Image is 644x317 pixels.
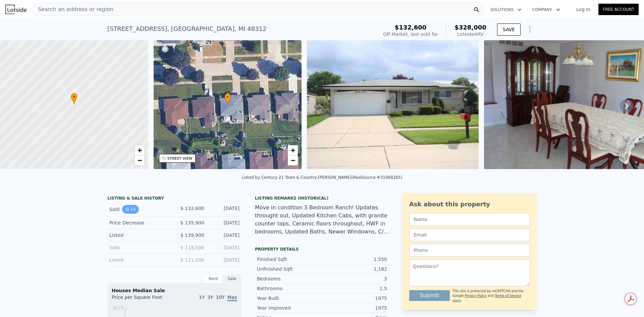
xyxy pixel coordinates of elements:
[112,287,237,294] div: Houses Median Sale
[257,285,322,292] div: Bathrooms
[71,93,77,105] div: •
[322,256,387,263] div: 1,550
[109,244,169,251] div: Sold
[5,5,26,14] img: Lotside
[409,244,530,257] input: Phone
[224,93,231,105] div: •
[180,232,204,238] span: $ 139,900
[210,244,239,251] div: [DATE]
[495,294,521,298] a: Terms of Service
[409,213,530,226] input: Name
[257,266,322,272] div: Unfinished Sqft
[167,156,193,161] div: STREET VIEW
[257,275,322,282] div: Bedrooms
[224,94,231,100] span: •
[452,289,530,303] div: This site is protected by reCAPTCHA and the Google and apply.
[527,4,566,16] button: Company
[227,295,237,301] span: Max
[255,204,389,236] div: Move in condition 3 Bedroom Ranch! Updates throught out, Updated Kitchen Cabs, with granite count...
[257,295,322,302] div: Year Built
[113,306,123,310] tspan: $173
[291,156,295,164] span: −
[598,4,639,15] a: Free Account
[137,146,142,154] span: +
[207,295,213,300] span: 3Y
[180,245,204,250] span: $ 118,500
[257,256,322,263] div: Finished Sqft
[180,220,204,225] span: $ 135,900
[180,257,204,263] span: $ 121,000
[210,257,239,263] div: [DATE]
[395,24,427,31] span: $132,600
[322,295,387,302] div: 1975
[204,274,223,283] div: Rent
[485,4,527,16] button: Solutions
[409,200,530,209] div: Ask about this property
[135,145,145,155] a: Zoom in
[322,266,387,272] div: 1,182
[199,295,205,300] span: 1Y
[109,232,169,239] div: Listed
[288,145,298,155] a: Zoom in
[288,155,298,165] a: Zoom out
[255,196,389,201] div: Listing Remarks (Historical)
[210,205,239,214] div: [DATE]
[568,6,598,13] a: Log In
[107,196,241,202] div: LISTING & SALE HISTORY
[465,294,487,298] a: Privacy Policy
[137,156,142,164] span: −
[242,175,402,180] div: Listed by Century 21 Town & Country-[PERSON_NAME] (RealSource #31068265)
[257,305,322,311] div: Year Improved
[322,285,387,292] div: 1.5
[497,23,521,36] button: SAVE
[409,290,450,301] button: Submit
[122,205,139,214] button: View historical data
[454,31,486,38] div: Lotside ARV
[322,305,387,311] div: 1975
[307,40,479,169] img: Sale: 168774737 Parcel: 55231973
[109,219,169,226] div: Price Decrease
[109,257,169,263] div: Listed
[216,295,225,300] span: 10Y
[409,228,530,241] input: Email
[107,24,266,34] div: [STREET_ADDRESS] , [GEOGRAPHIC_DATA] , MI 48312
[109,205,169,214] div: Sold
[180,206,204,211] span: $ 132,600
[210,232,239,239] div: [DATE]
[33,5,113,13] span: Search an address or region
[135,155,145,165] a: Zoom out
[383,31,438,38] div: Off Market, last sold for
[322,275,387,282] div: 3
[71,94,77,100] span: •
[291,146,295,154] span: +
[223,274,241,283] div: Sale
[210,219,239,226] div: [DATE]
[255,247,389,252] div: Property details
[112,294,174,305] div: Price per Square Foot
[523,23,537,36] button: Show Options
[454,24,486,31] span: $328,000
